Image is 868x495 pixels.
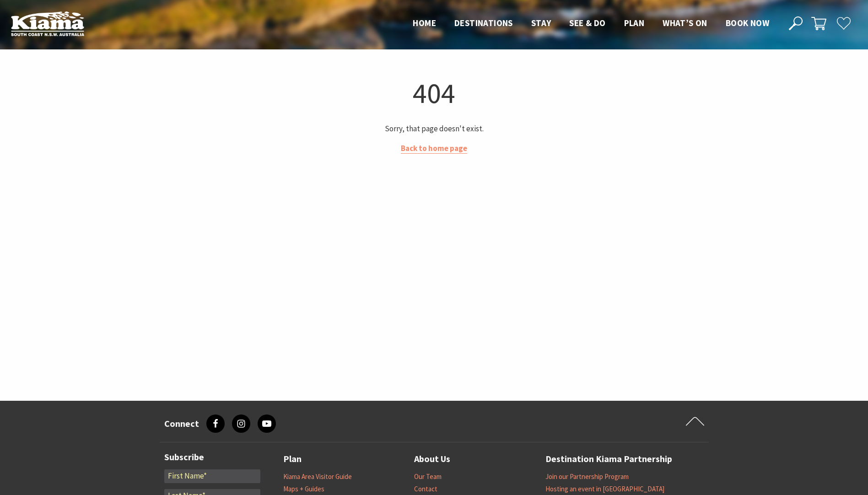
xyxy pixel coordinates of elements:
[531,17,551,28] span: Stay
[413,17,436,28] span: Home
[414,472,442,481] a: Our Team
[283,484,324,494] a: Maps + Guides
[663,17,707,28] span: What’s On
[569,17,605,28] span: See & Do
[545,484,664,494] a: Hosting an event in [GEOGRAPHIC_DATA]
[545,472,629,481] a: Join our Partnership Program
[624,17,645,28] span: Plan
[414,484,437,494] a: Contact
[163,123,705,135] p: Sorry, that page doesn't exist.
[726,17,769,28] span: Book now
[164,418,199,429] h3: Connect
[11,11,84,36] img: Kiama Logo
[164,469,260,483] input: First Name*
[283,452,302,467] a: Plan
[414,452,450,467] a: About Us
[454,17,513,28] span: Destinations
[283,472,352,481] a: Kiama Area Visitor Guide
[163,75,705,112] h1: 404
[401,143,467,154] a: Back to home page
[545,452,672,467] a: Destination Kiama Partnership
[164,452,260,463] h3: Subscribe
[404,16,778,31] nav: Main Menu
